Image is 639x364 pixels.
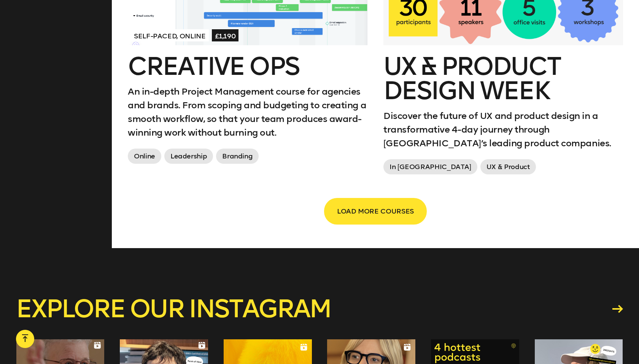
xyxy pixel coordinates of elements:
[216,149,259,164] span: Branding
[383,54,623,103] h2: UX & Product Design Week
[128,149,161,164] span: Online
[131,29,209,41] span: Self-paced, Online
[128,54,367,79] h2: Creative Ops
[128,85,367,139] p: An in-depth Project Management course for agencies and brands. From scoping and budgeting to crea...
[383,159,477,174] span: In [GEOGRAPHIC_DATA]
[16,297,623,321] a: Explore our instagram
[337,204,414,218] span: LOAD MORE COURSES
[164,149,213,164] span: Leadership
[212,29,239,41] span: £1,190
[480,159,536,174] span: UX & Product
[383,109,623,150] p: Discover the future of UX and product design in a transformative 4-day journey through [GEOGRAPHI...
[325,199,426,224] button: LOAD MORE COURSES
